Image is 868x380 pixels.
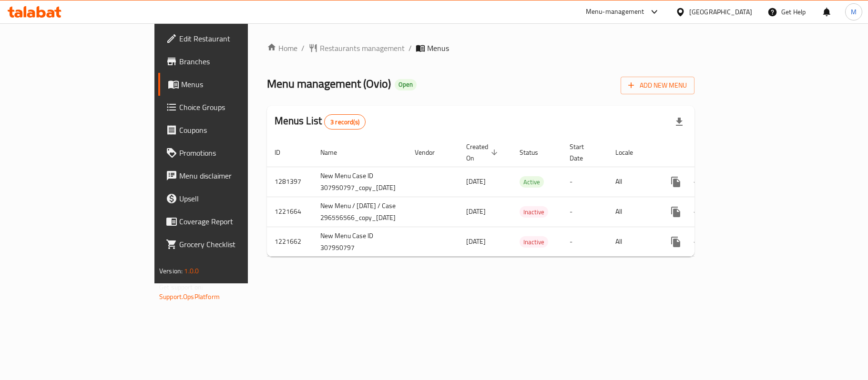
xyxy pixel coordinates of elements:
span: Menu management ( Ovio ) [267,73,391,94]
span: Menus [181,79,292,90]
button: more [664,230,687,253]
td: - [562,197,608,227]
span: Locale [615,147,645,158]
span: Coverage Report [179,216,292,227]
button: more [664,170,687,193]
span: Get support on: [159,281,203,293]
span: Restaurants management [320,42,405,54]
span: Coupons [179,124,292,136]
a: Menu disclaimer [158,164,299,187]
div: Export file [668,110,691,133]
td: All [608,167,657,197]
button: Add New Menu [621,77,694,94]
button: more [664,200,687,223]
span: [DATE] [466,235,486,248]
a: Upsell [158,187,299,210]
td: All [608,197,657,227]
span: Inactive [520,207,548,218]
span: Menu disclaimer [179,170,292,181]
span: Add New Menu [628,80,687,91]
span: Version: [159,265,183,277]
td: New Menu Case ID 307950797_copy_[DATE] [313,167,407,197]
span: [DATE] [466,205,486,218]
a: Choice Groups [158,96,299,119]
a: Coupons [158,119,299,141]
h2: Menus List [275,114,366,130]
div: Inactive [520,236,548,248]
span: Vendor [415,147,447,158]
div: Inactive [520,206,548,218]
td: - [562,227,608,257]
span: Grocery Checklist [179,239,292,250]
a: Coverage Report [158,210,299,233]
li: / [408,42,412,54]
span: 3 record(s) [325,118,365,127]
span: Created On [466,141,500,164]
span: Start Date [570,141,596,164]
span: [DATE] [466,175,486,188]
button: Change Status [687,230,710,253]
td: New Menu / [DATE] / Case 296556566_copy_[DATE] [313,197,407,227]
a: Branches [158,50,299,73]
span: Active [520,177,544,188]
table: enhanced table [267,138,764,257]
th: Actions [657,138,764,167]
li: / [301,42,305,54]
a: Grocery Checklist [158,233,299,256]
button: Change Status [687,200,710,223]
div: Total records count [324,114,366,130]
td: - [562,167,608,197]
td: New Menu Case ID 307950797 [313,227,407,257]
div: Open [395,79,417,90]
span: Promotions [179,147,292,159]
div: Menu-management [586,6,644,18]
div: [GEOGRAPHIC_DATA] [689,7,752,17]
span: Branches [179,56,292,67]
span: Open [395,80,417,89]
span: Choice Groups [179,101,292,113]
nav: breadcrumb [267,42,694,54]
span: Name [320,147,349,158]
a: Restaurants management [308,42,405,54]
span: 1.0.0 [184,265,199,277]
span: Status [520,147,551,158]
span: M [851,7,857,17]
td: All [608,227,657,257]
span: Menus [427,42,449,54]
a: Support.OpsPlatform [159,290,220,303]
a: Promotions [158,141,299,164]
span: Upsell [179,193,292,204]
span: Edit Restaurant [179,33,292,44]
div: Active [520,176,544,188]
span: Inactive [520,237,548,248]
a: Edit Restaurant [158,27,299,50]
span: ID [275,147,293,158]
a: Menus [158,73,299,96]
